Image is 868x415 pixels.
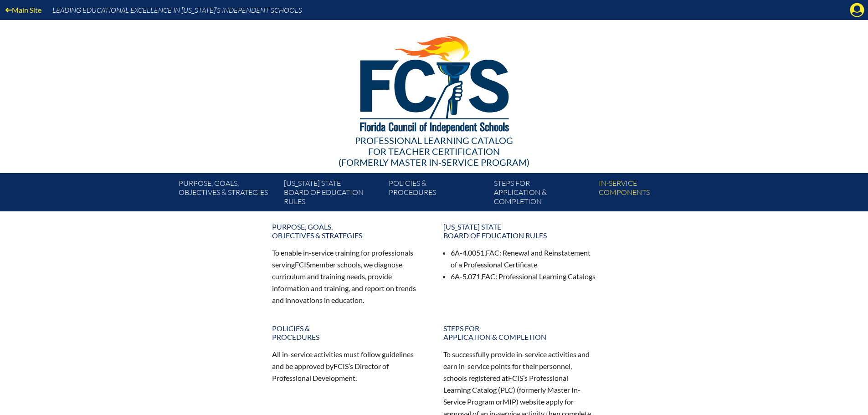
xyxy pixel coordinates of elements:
a: Steps forapplication & completion [438,320,602,345]
a: In-servicecomponents [595,177,700,211]
span: MIP [503,397,516,406]
span: FAC [486,248,499,257]
img: FCISlogo221.eps [340,20,528,144]
a: Policies &Procedures [385,177,490,211]
span: FCIS [295,260,310,269]
a: Purpose, goals,objectives & strategies [267,219,431,243]
span: for Teacher Certification [368,146,500,157]
span: FCIS [334,362,349,370]
span: FAC [482,272,495,281]
span: FCIS [508,374,523,382]
a: Steps forapplication & completion [490,177,595,211]
p: All in-service activities must follow guidelines and be approved by ’s Director of Professional D... [272,348,425,384]
p: To enable in-service training for professionals serving member schools, we diagnose curriculum an... [272,247,425,306]
li: 6A-4.0051, : Renewal and Reinstatement of a Professional Certificate [451,247,596,271]
li: 6A-5.071, : Professional Learning Catalogs [451,271,596,282]
span: PLC [500,385,513,394]
a: [US_STATE] StateBoard of Education rules [438,219,602,243]
svg: Manage account [850,3,864,17]
a: [US_STATE] StateBoard of Education rules [280,177,385,211]
a: Purpose, goals,objectives & strategies [175,177,280,211]
a: Main Site [2,4,45,16]
a: Policies &Procedures [267,320,431,345]
div: Professional Learning Catalog (formerly Master In-service Program) [172,135,697,168]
